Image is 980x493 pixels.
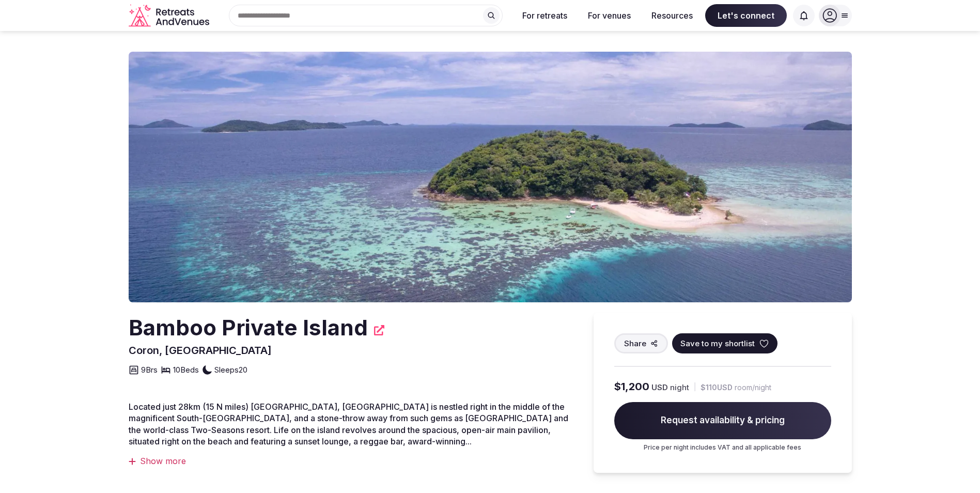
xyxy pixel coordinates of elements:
span: Sleeps 20 [214,364,247,375]
div: Show more [129,455,573,467]
span: Coron, [GEOGRAPHIC_DATA] [129,344,272,357]
p: Price per night includes VAT and all applicable fees [614,443,831,452]
a: Visit the homepage [129,4,211,27]
span: $110 USD [701,382,733,393]
div: | [693,381,696,392]
span: Located just 28km (15 N miles) [GEOGRAPHIC_DATA], [GEOGRAPHIC_DATA] is nestled right in the middl... [129,402,568,446]
h2: Bamboo Private Island [129,313,368,343]
span: Request availability & pricing [614,402,831,439]
span: USD [651,382,668,393]
button: For venues [580,4,639,27]
span: Share [624,338,646,349]
span: night [670,382,689,393]
button: Save to my shortlist [672,333,777,353]
span: 10 Beds [173,364,199,375]
img: Venue cover photo [129,52,852,302]
span: 9 Brs [141,364,158,375]
span: Save to my shortlist [680,338,755,349]
svg: Retreats and Venues company logo [129,4,211,27]
span: room/night [735,382,771,393]
button: Resources [643,4,701,27]
button: For retreats [514,4,575,27]
span: Let's connect [705,4,787,27]
span: $1,200 [614,379,649,394]
button: Share [614,333,668,353]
